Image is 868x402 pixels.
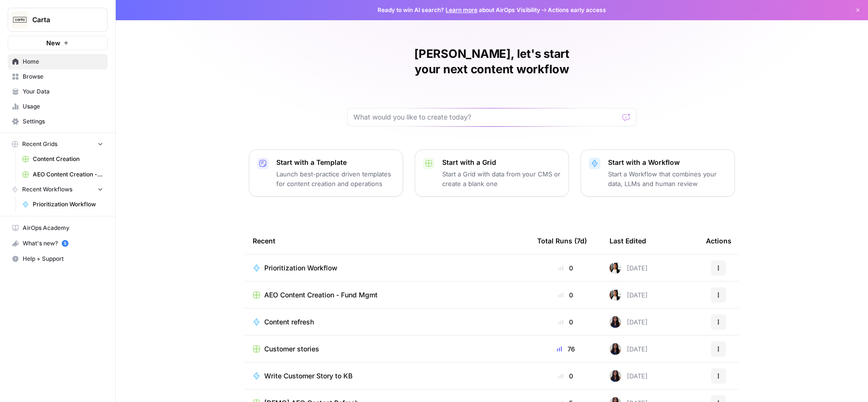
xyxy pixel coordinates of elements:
[264,371,353,381] span: Write Customer Story to KB
[8,84,108,99] a: Your Data
[23,57,103,66] span: Home
[18,197,108,212] a: Prioritization Workflow
[253,344,522,354] a: Customer stories
[64,241,66,246] text: 5
[18,167,108,182] a: AEO Content Creation - Fund Mgmt
[276,158,395,167] p: Start with a Template
[706,228,732,254] div: Actions
[537,263,594,273] div: 0
[610,289,648,301] div: [DATE]
[264,344,319,354] span: Customer stories
[23,255,103,263] span: Help + Support
[8,99,108,114] a: Usage
[8,36,108,50] button: New
[581,149,735,197] button: Start with a WorkflowStart a Workflow that combines your data, LLMs and human review
[8,236,108,251] button: What's new? 5
[8,137,108,151] button: Recent Grids
[33,155,103,163] span: Content Creation
[22,140,57,148] span: Recent Grids
[22,185,72,194] span: Recent Workflows
[23,224,103,232] span: AirOps Academy
[8,54,108,69] a: Home
[537,344,594,354] div: 76
[353,112,619,122] input: What would you like to create today?
[537,371,594,381] div: 0
[18,151,108,167] a: Content Creation
[11,11,28,28] img: Carta Logo
[8,236,107,251] div: What's new?
[610,289,621,301] img: xqjo96fmx1yk2e67jao8cdkou4un
[264,317,314,327] span: Content refresh
[610,228,646,254] div: Last Edited
[610,316,648,328] div: [DATE]
[32,15,91,25] span: Carta
[253,371,522,381] a: Write Customer Story to KB
[23,72,103,81] span: Browse
[276,169,395,188] p: Launch best-practice driven templates for content creation and operations
[23,87,103,96] span: Your Data
[610,343,648,355] div: [DATE]
[347,46,637,77] h1: [PERSON_NAME], let's start your next content workflow
[253,290,522,300] a: AEO Content Creation - Fund Mgmt
[8,69,108,84] a: Browse
[8,251,108,267] button: Help + Support
[537,228,587,254] div: Total Runs (7d)
[253,317,522,327] a: Content refresh
[46,38,60,48] span: New
[548,6,606,14] span: Actions early access
[608,169,727,188] p: Start a Workflow that combines your data, LLMs and human review
[608,158,727,167] p: Start with a Workflow
[610,343,621,355] img: rox323kbkgutb4wcij4krxobkpon
[610,262,648,274] div: [DATE]
[378,6,540,14] span: Ready to win AI search? about AirOps Visibility
[264,263,338,273] span: Prioritization Workflow
[442,158,561,167] p: Start with a Grid
[264,290,378,300] span: AEO Content Creation - Fund Mgmt
[8,8,108,32] button: Workspace: Carta
[33,200,103,209] span: Prioritization Workflow
[62,240,68,247] a: 5
[33,170,103,179] span: AEO Content Creation - Fund Mgmt
[8,182,108,197] button: Recent Workflows
[610,370,648,382] div: [DATE]
[8,220,108,236] a: AirOps Academy
[610,370,621,382] img: rox323kbkgutb4wcij4krxobkpon
[610,262,621,274] img: xqjo96fmx1yk2e67jao8cdkou4un
[23,117,103,126] span: Settings
[537,317,594,327] div: 0
[249,149,403,197] button: Start with a TemplateLaunch best-practice driven templates for content creation and operations
[442,169,561,188] p: Start a Grid with data from your CMS or create a blank one
[446,6,477,13] a: Learn more
[8,114,108,129] a: Settings
[610,316,621,328] img: rox323kbkgutb4wcij4krxobkpon
[415,149,569,197] button: Start with a GridStart a Grid with data from your CMS or create a blank one
[23,102,103,111] span: Usage
[253,263,522,273] a: Prioritization Workflow
[537,290,594,300] div: 0
[253,228,522,254] div: Recent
